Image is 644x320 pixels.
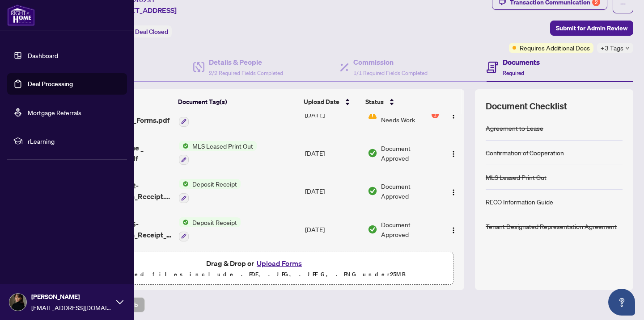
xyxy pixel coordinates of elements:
[63,269,448,280] p: Supported files include .PDF, .JPG, .JPEG, .PNG under 25 MB
[179,141,189,151] img: Status Icon
[135,28,168,36] span: Deal Closed
[446,222,461,237] button: Logo
[58,252,453,285] span: Drag & Drop orUpload FormsSupported files include .PDF, .JPG, .JPEG, .PNG under25MB
[209,70,283,76] span: 2/2 Required Fields Completed
[111,25,172,37] div: Status:
[206,258,305,269] span: Drag & Drop or
[450,112,457,119] img: Logo
[368,110,377,120] img: Document Status
[209,57,283,67] h4: Details & People
[254,258,305,269] button: Upload Forms
[486,221,617,231] div: Tenant Designated Representation Agreement
[381,181,439,201] span: Document Approved
[300,89,362,114] th: Upload Date
[301,96,364,134] td: [DATE]
[179,141,257,165] button: Status IconMLS Leased Print Out
[353,70,428,76] span: 1/1 Required Fields Completed
[450,227,457,234] img: Logo
[179,217,241,241] button: Status IconDeposit Receipt
[446,108,461,122] button: Logo
[179,217,189,227] img: Status Icon
[174,89,300,114] th: Document Tag(s)
[368,148,377,158] img: Document Status
[189,217,241,227] span: Deposit Receipt
[301,172,364,210] td: [DATE]
[7,4,35,26] img: logo
[179,179,241,203] button: Status IconDeposit Receipt
[486,172,547,182] div: MLS Leased Print Out
[486,148,564,158] div: Confirmation of Cooperation
[520,43,590,53] span: Requires Additional Docs
[9,294,26,311] img: Profile Icon
[486,197,553,207] div: RECO Information Guide
[28,108,81,116] a: Mortgage Referrals
[368,224,377,234] img: Document Status
[28,136,121,146] span: rLearning
[111,5,177,16] span: [STREET_ADDRESS]
[450,150,457,158] img: Logo
[450,189,457,196] img: Logo
[556,21,627,35] span: Submit for Admin Review
[550,21,633,36] button: Submit for Admin Review
[301,210,364,249] td: [DATE]
[625,46,630,50] span: down
[446,184,461,198] button: Logo
[381,220,439,239] span: Document Approved
[31,292,112,302] span: [PERSON_NAME]
[28,51,58,59] a: Dashboard
[503,57,540,67] h4: Documents
[189,141,257,151] span: MLS Leased Print Out
[301,134,364,172] td: [DATE]
[381,143,439,163] span: Document Approved
[31,303,112,312] span: [EMAIL_ADDRESS][DOMAIN_NAME]
[486,123,543,133] div: Agreement to Lease
[608,289,635,316] button: Open asap
[179,103,263,127] button: Status IconRECO Information Guide
[189,179,241,189] span: Deposit Receipt
[601,43,623,53] span: +3 Tags
[486,100,567,112] span: Document Checklist
[179,179,189,189] img: Status Icon
[620,1,626,7] span: ellipsis
[368,186,377,196] img: Document Status
[365,97,384,107] span: Status
[381,105,430,125] span: Document Needs Work
[362,89,440,114] th: Status
[28,80,73,88] a: Deal Processing
[432,111,439,118] div: 1
[446,146,461,160] button: Logo
[353,57,428,67] h4: Commission
[503,70,524,76] span: Required
[304,97,339,107] span: Upload Date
